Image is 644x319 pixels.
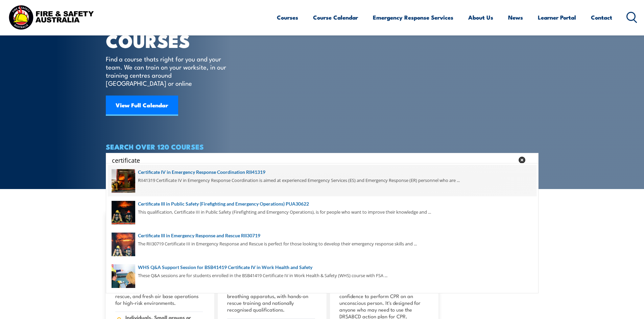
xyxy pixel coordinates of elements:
[468,8,493,26] a: About Us
[538,8,576,26] a: Learner Portal
[106,143,539,150] h4: SEARCH OVER 120 COURSES
[227,279,315,313] p: Learn to operate safely in hazardous underground environments using BG4 breathing apparatus, with...
[277,8,298,26] a: Courses
[373,8,453,26] a: Emergency Response Services
[313,8,358,26] a: Course Calendar
[106,55,229,87] p: Find a course thats right for you and your team. We can train on your worksite, in our training c...
[591,8,612,26] a: Contact
[112,168,533,176] a: Certificate IV in Emergency Response Coordination RII41319
[112,232,533,239] a: Certificate III in Emergency Response and Rescue RII30719
[527,155,536,165] button: Search magnifier button
[113,155,516,165] form: Search form
[106,32,236,48] h1: COURSES
[112,200,533,208] a: Certificate III in Public Safety (Firefighting and Emergency Operations) PUA30622
[106,96,178,116] a: View Full Calendar
[508,8,523,26] a: News
[112,155,514,165] input: Search input
[112,264,533,271] a: WHS Q&A Support Session for BSB41419 Certificate IV in Work Health and Safety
